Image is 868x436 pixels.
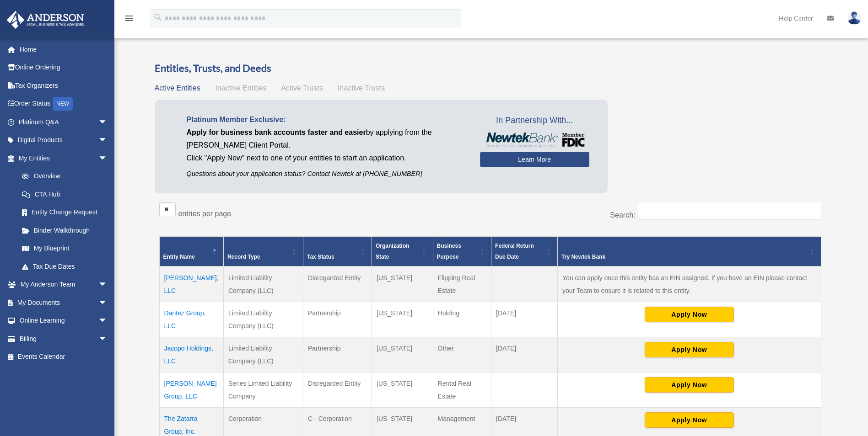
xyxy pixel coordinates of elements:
[433,266,491,302] td: Flipping Real Estate
[433,337,491,372] td: Other
[6,293,121,312] a: My Documentsarrow_drop_down
[187,113,466,126] p: Platinum Member Exclusive:
[159,337,223,372] td: Jacopo Holdings, LLC
[4,11,87,29] img: Anderson Advisors Platinum Portal
[6,312,121,330] a: Online Learningarrow_drop_down
[159,372,223,407] td: [PERSON_NAME] Group, LLC
[281,84,323,92] span: Active Trusts
[159,302,223,337] td: Dantez Group, LLC
[372,302,433,337] td: [US_STATE]
[98,293,117,312] span: arrow_drop_down
[13,239,117,258] a: My Blueprint
[13,185,117,203] a: CTA Hub
[13,257,117,276] a: Tax Due Dates
[491,236,558,266] th: Federal Return Due Date: Activate to sort
[485,133,585,147] img: NewtekBankLogoSM.png
[98,276,117,294] span: arrow_drop_down
[495,243,534,260] span: Federal Return Due Date
[124,13,135,24] i: menu
[491,302,558,337] td: [DATE]
[610,211,635,219] label: Search:
[303,337,372,372] td: Partnership
[307,254,334,260] span: Tax Status
[372,236,433,266] th: Organization State: Activate to sort
[187,168,466,180] p: Questions about your application status? Contact Newtek at [PHONE_NUMBER]
[13,203,117,222] a: Entity Change Request
[98,131,117,150] span: arrow_drop_down
[338,84,385,92] span: Inactive Trusts
[645,377,734,393] button: Apply Now
[163,254,195,260] span: Entity Name
[6,113,121,131] a: Platinum Q&Aarrow_drop_down
[98,330,117,348] span: arrow_drop_down
[437,243,461,260] span: Business Purpose
[491,337,558,372] td: [DATE]
[303,236,372,266] th: Tax Status: Activate to sort
[6,276,121,294] a: My Anderson Teamarrow_drop_down
[303,372,372,407] td: Disregarded Entity
[480,113,589,128] span: In Partnership With...
[6,76,121,95] a: Tax Organizers
[187,152,466,165] p: Click "Apply Now" next to one of your entities to start an application.
[480,152,589,167] a: Learn More
[223,266,303,302] td: Limited Liability Company (LLC)
[153,12,163,22] i: search
[227,254,260,260] span: Record Type
[645,307,734,322] button: Apply Now
[6,348,121,366] a: Events Calendar
[223,372,303,407] td: Series Limited Liability Company
[223,236,303,266] th: Record Type: Activate to sort
[6,58,121,77] a: Online Ordering
[223,302,303,337] td: Limited Liability Company (LLC)
[6,131,121,149] a: Digital Productsarrow_drop_down
[6,330,121,348] a: Billingarrow_drop_down
[124,16,135,24] a: menu
[187,126,466,152] p: by applying from the [PERSON_NAME] Client Portal.
[561,251,807,262] div: Try Newtek Bank
[6,149,117,167] a: My Entitiesarrow_drop_down
[187,128,366,136] span: Apply for business bank accounts faster and easier
[558,236,821,266] th: Try Newtek Bank : Activate to sort
[178,210,232,218] label: entries per page
[645,412,734,428] button: Apply Now
[159,266,223,302] td: [PERSON_NAME], LLC
[303,266,372,302] td: Disregarded Entity
[558,266,821,302] td: You can apply once this entity has an EIN assigned. If you have an EIN please contact your Team t...
[645,342,734,357] button: Apply Now
[433,236,491,266] th: Business Purpose: Activate to sort
[98,113,117,132] span: arrow_drop_down
[215,84,266,92] span: Inactive Entities
[155,61,826,75] h3: Entities, Trusts, and Deeds
[303,302,372,337] td: Partnership
[6,95,121,113] a: Order StatusNEW
[223,337,303,372] td: Limited Liability Company (LLC)
[53,97,73,111] div: NEW
[155,84,200,92] span: Active Entities
[13,167,112,186] a: Overview
[847,11,861,25] img: User Pic
[372,337,433,372] td: [US_STATE]
[433,302,491,337] td: Holding
[372,266,433,302] td: [US_STATE]
[372,372,433,407] td: [US_STATE]
[6,40,121,58] a: Home
[159,236,223,266] th: Entity Name: Activate to invert sorting
[433,372,491,407] td: Rental Real Estate
[376,243,409,260] span: Organization State
[98,149,117,168] span: arrow_drop_down
[13,221,117,239] a: Binder Walkthrough
[98,312,117,330] span: arrow_drop_down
